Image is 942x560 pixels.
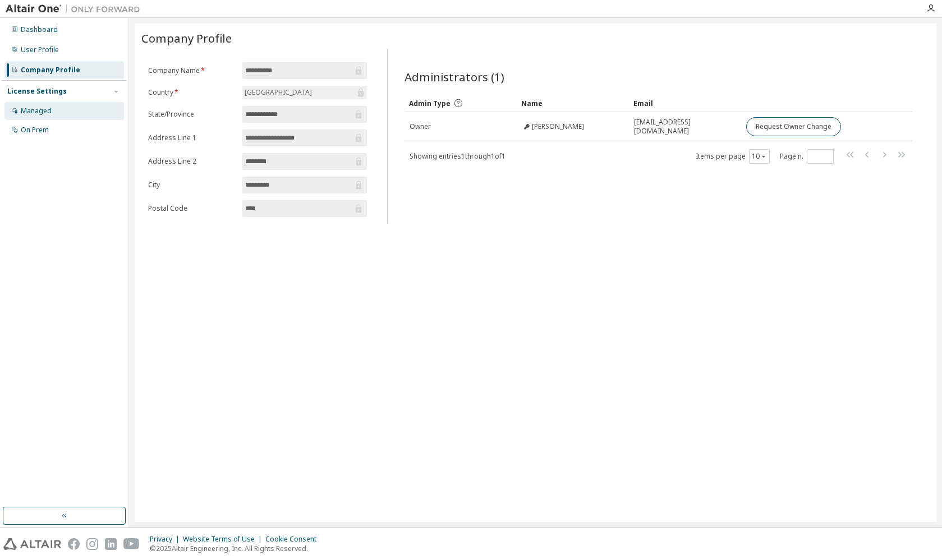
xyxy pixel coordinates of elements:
[21,126,49,135] div: On Prem
[105,538,117,550] img: linkedin.svg
[21,25,58,34] div: Dashboard
[148,181,236,189] label: City
[21,45,59,54] div: User Profile
[86,538,98,550] img: instagram.svg
[7,87,67,96] div: License Settings
[410,151,506,161] span: Showing entries 1 through 1 of 1
[21,107,52,115] div: Managed
[21,66,80,75] div: Company Profile
[150,544,323,553] p: © 2025 Altair Engineering, Inc. All Rights Reserved.
[148,110,236,119] label: State/Province
[148,157,236,166] label: Address Line 2
[521,94,624,112] div: Name
[532,122,584,131] span: [PERSON_NAME]
[183,535,265,544] div: Website Terms of Use
[243,86,314,99] div: [GEOGRAPHIC_DATA]
[148,204,236,213] label: Postal Code
[780,149,834,164] span: Page n.
[148,66,236,75] label: Company Name
[123,538,140,550] img: youtube.svg
[410,122,431,131] span: Owner
[633,94,737,112] div: Email
[746,117,841,136] button: Request Owner Change
[148,88,236,97] label: Country
[6,3,146,15] img: Altair One
[3,538,61,550] img: altair_logo.svg
[409,99,451,108] span: Admin Type
[141,30,232,46] span: Company Profile
[405,69,504,85] span: Administrators (1)
[148,133,236,142] label: Address Line 1
[634,118,736,136] span: [EMAIL_ADDRESS][DOMAIN_NAME]
[696,149,770,164] span: Items per page
[242,86,367,99] div: [GEOGRAPHIC_DATA]
[752,152,767,161] button: 10
[68,538,80,550] img: facebook.svg
[265,535,323,544] div: Cookie Consent
[150,535,183,544] div: Privacy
